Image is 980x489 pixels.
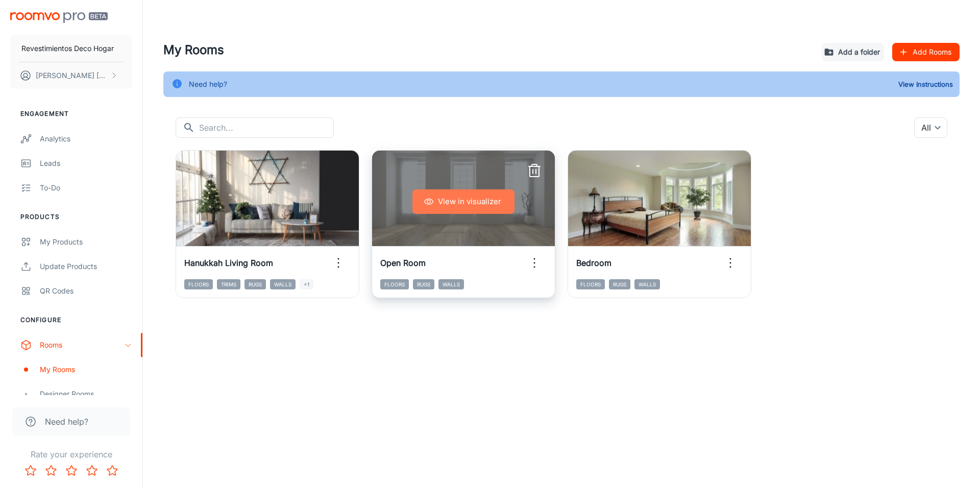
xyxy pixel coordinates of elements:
[822,43,884,61] button: Add a folder
[896,77,955,92] button: View Instructions
[217,279,240,289] span: Trims
[40,285,132,297] div: QR Codes
[40,133,132,144] div: Analytics
[380,279,409,289] span: Floors
[40,261,132,272] div: Update Products
[914,117,947,138] div: All
[21,43,114,54] p: Revestimientos Deco Hogar
[40,182,132,193] div: To-do
[36,70,108,81] p: [PERSON_NAME] [PERSON_NAME]
[270,279,296,289] span: Walls
[300,279,313,289] span: +1
[576,257,611,269] h6: Bedroom
[438,279,464,289] span: Walls
[189,75,227,94] div: Need help?
[412,189,514,214] button: View in visualizer
[40,339,124,351] div: Rooms
[244,279,266,289] span: Rugs
[634,279,660,289] span: Walls
[413,279,434,289] span: Rugs
[576,279,605,289] span: Floors
[609,279,630,289] span: Rugs
[380,257,426,269] h6: Open Room
[10,12,108,23] img: Roomvo PRO Beta
[10,62,132,89] button: [PERSON_NAME] [PERSON_NAME]
[10,35,132,62] button: Revestimientos Deco Hogar
[163,41,814,59] h4: My Rooms
[40,236,132,248] div: My Products
[40,158,132,169] div: Leads
[184,279,213,289] span: Floors
[892,43,960,61] button: Add Rooms
[184,257,273,269] h6: Hanukkah Living Room
[199,117,334,138] input: Search...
